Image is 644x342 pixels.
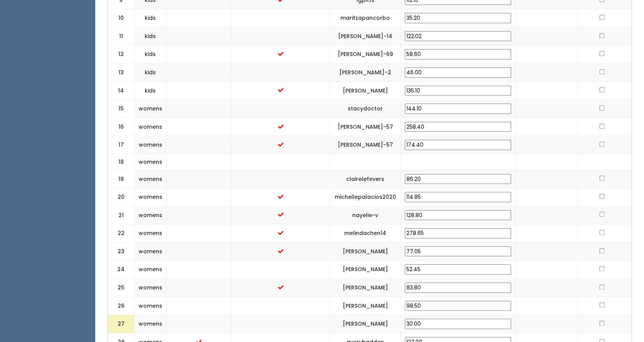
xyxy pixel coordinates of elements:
[108,170,134,188] td: 19
[108,206,134,224] td: 21
[134,9,166,27] td: kids
[330,224,401,243] td: melindachen14
[108,136,134,154] td: 17
[134,242,166,260] td: womens
[330,278,401,297] td: [PERSON_NAME]
[134,297,166,315] td: womens
[108,27,134,45] td: 11
[108,100,134,118] td: 15
[134,100,166,118] td: womens
[108,188,134,206] td: 20
[330,260,401,279] td: [PERSON_NAME]
[134,154,166,170] td: womens
[108,45,134,64] td: 12
[330,315,401,333] td: [PERSON_NAME]
[134,278,166,297] td: womens
[330,206,401,224] td: nayelie-v
[330,64,401,82] td: [PERSON_NAME]-2
[134,260,166,279] td: womens
[134,188,166,206] td: womens
[134,45,166,64] td: kids
[330,297,401,315] td: [PERSON_NAME]
[134,224,166,243] td: womens
[108,315,134,333] td: 27
[330,45,401,64] td: [PERSON_NAME]-69
[108,260,134,279] td: 24
[330,242,401,260] td: [PERSON_NAME]
[330,9,401,27] td: maritzapancorbo
[108,297,134,315] td: 26
[330,170,401,188] td: clairelefevers
[134,82,166,100] td: kids
[134,64,166,82] td: kids
[108,118,134,136] td: 16
[108,64,134,82] td: 13
[134,27,166,45] td: kids
[134,206,166,224] td: womens
[330,100,401,118] td: stacydoctor
[330,136,401,154] td: [PERSON_NAME]-57
[108,154,134,170] td: 18
[134,170,166,188] td: womens
[330,82,401,100] td: [PERSON_NAME]
[134,136,166,154] td: womens
[330,27,401,45] td: [PERSON_NAME]-14
[108,82,134,100] td: 14
[108,278,134,297] td: 25
[330,188,401,206] td: michellepalacios2020
[330,118,401,136] td: [PERSON_NAME]-57
[108,224,134,243] td: 22
[134,315,166,333] td: womens
[108,242,134,260] td: 23
[134,118,166,136] td: womens
[108,9,134,27] td: 10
